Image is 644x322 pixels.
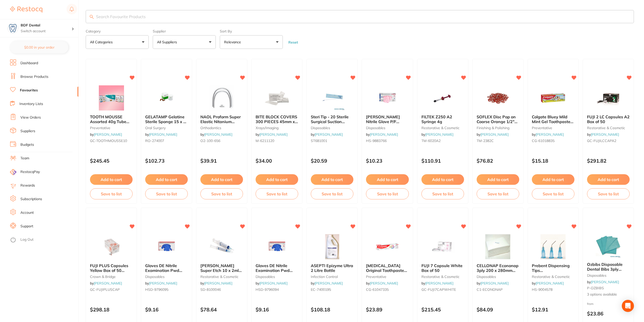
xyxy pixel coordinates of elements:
b: Gloves DE Nitrile Examination Pwd Free Small Box 200 [256,263,298,273]
span: by [90,281,122,285]
span: 3 options available [587,292,630,297]
span: TM-2382C [477,138,494,143]
b: BITE BLOCK COVERS 300 PIECES 45mm x 21mm [256,115,298,124]
p: $34.00 [256,158,298,164]
a: Dashboard [20,61,38,66]
span: [MEDICAL_DATA] Original Toothpaste 40g Pack of 24 [366,263,407,277]
b: Prebent Dispensing Tips HENRY SCHEIN 25G Blue 100 pack [532,263,574,273]
span: by [90,132,122,137]
span: by [145,281,177,285]
small: restorative & cosmetic [587,126,630,130]
input: Search Favourite Products [86,10,634,23]
span: by [311,132,343,137]
img: Steri Tip - 20 Sterile Surgical Suction Aspirators [316,85,349,111]
a: Suppliers [20,129,35,134]
p: $20.59 [311,158,353,164]
a: Support [20,224,33,229]
button: Relevance [220,35,283,49]
span: Prebent Dispensing Tips [PERSON_NAME] 25G Blue 100 pack [532,263,570,282]
img: FILTEK Z250 A2 Syringe 4g [426,85,459,111]
a: View Orders [20,115,41,120]
span: Gloves DE Nitrile Examination Pwd Free Small Box 200 [256,263,293,277]
button: Add to cart [532,174,574,185]
div: Open Intercom Messenger [622,300,634,312]
button: Reset [287,40,299,45]
img: HENRY SCHEIN Super Etch 10 x 2ml Syringes and 50 Tips [205,234,238,259]
span: CG-61018835 [532,138,555,143]
b: FUJI PLUS Capsules Yellow Box of 50 Luting Cement [90,263,133,273]
b: HENRY SCHEIN Super Etch 10 x 2ml Syringes and 50 Tips [200,263,243,273]
span: FUJI PLUS Capsules Yellow Box of 50 Luting Cement [90,263,128,277]
span: by [477,132,509,137]
span: GC-FUJI7CAPWHITE [421,287,456,292]
button: Add to cart [200,174,243,185]
span: by [532,281,564,285]
span: ASEPTI Epizyme Ultra 2 Litre Bottle [311,263,353,273]
b: Ozbibs Disposable Dental Bibs 3ply 500/pk [587,262,630,271]
a: Favourites [20,88,38,93]
span: ST681001 [311,138,327,143]
span: HSD-9796095 [145,287,168,292]
a: [PERSON_NAME] [480,132,509,137]
small: restorative & cosmetic [421,275,464,279]
span: Gloves DE Nitrile Examination Pwd Free Medium Box 200 [145,263,187,277]
small: restorative & cosmetic [421,126,464,130]
button: Add to cart [145,174,188,185]
span: by [366,132,398,137]
span: by [421,281,453,285]
button: Save to list [145,188,188,199]
span: GC-FUJIPLUSCAP [90,287,120,292]
a: [PERSON_NAME] [370,281,398,285]
small: infection control [311,275,353,279]
b: FILTEK Z250 A2 Syringe 4g [421,115,464,124]
button: $0.00 in your order [10,41,68,53]
span: P-OZBIBS [587,286,604,290]
small: disposables [366,126,409,130]
img: BDF Dental [8,23,18,33]
button: Add to cart [90,174,133,185]
span: GC-FUJILCCAPA2 [587,138,616,143]
a: [PERSON_NAME] [204,281,232,285]
b: Colgate Bluey Mild Mint Gel Toothpaste 2-5 years X12 [532,115,574,124]
img: Gloves DE Nitrile Examination Pwd Free Small Box 200 [261,234,293,259]
p: $78.64 [200,307,243,312]
img: FUJI PLUS Capsules Yellow Box of 50 Luting Cement [95,234,128,259]
a: Browse Products [20,74,48,79]
img: Gloves DE Nitrile Examination Pwd Free Medium Box 200 [150,234,183,259]
span: [PERSON_NAME] Super Etch 10 x 2ml Syringes and 50 Tips [200,263,242,277]
span: EC-7400195 [311,287,331,292]
b: ASEPTI Epizyme Ultra 2 Litre Bottle [311,263,353,273]
p: $76.82 [477,158,519,164]
img: Restocq Logo [10,7,42,13]
span: GELATAMP Gelatine Sterile Sponge 15 x 7 x 7mm Tub of 50 [145,114,186,129]
small: disposables [256,275,298,279]
a: Rewards [20,183,35,188]
p: $108.18 [311,307,353,312]
span: CELLONAP Econonap 3ply 200 x 280mm Carton of 1000 [477,263,518,277]
img: FUJI 7 Capsule White Box of 50 [426,234,459,259]
span: Ozbibs Disposable Dental Bibs 3ply 500/pk [587,262,623,276]
b: FUJI 7 Capsule White Box of 50 [421,263,464,273]
a: [PERSON_NAME] [149,132,177,137]
span: BITE BLOCK COVERS 300 PIECES 45mm x 21mm [256,114,298,129]
button: All Suppliers [153,35,216,49]
b: Colgate Total Original Toothpaste 40g Pack of 24 [366,263,409,273]
span: by [366,281,398,285]
a: Log Out [20,237,34,242]
img: FUJI 2 LC Capsules A2 Box of 50 [592,85,625,111]
b: NAOL Proform Super Elastic Nitanium Archwire, 020 Upper, 10-Pack [200,115,243,124]
span: TM-6020A2 [421,138,441,143]
h4: BDF Dental [21,23,72,28]
img: NAOL Proform Super Elastic Nitanium Archwire, 020 Upper, 10-Pack [205,85,238,111]
span: Steri Tip - 20 Sterile Surgical Suction Aspirators [311,114,349,129]
span: from [587,302,594,306]
b: Steri Tip - 20 Sterile Surgical Suction Aspirators [311,115,353,124]
a: RestocqPay [10,169,40,175]
button: Save to list [587,188,630,199]
span: by [532,132,564,137]
b: SOFLEX Disc Pop on Coarse Orange 1/2" 12.7mm Pack of 85 [477,115,519,124]
label: Category [86,29,149,33]
span: HS-9883766 [366,138,387,143]
img: Ozbibs Disposable Dental Bibs 3ply 500/pk [592,233,625,258]
span: by [477,281,509,285]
